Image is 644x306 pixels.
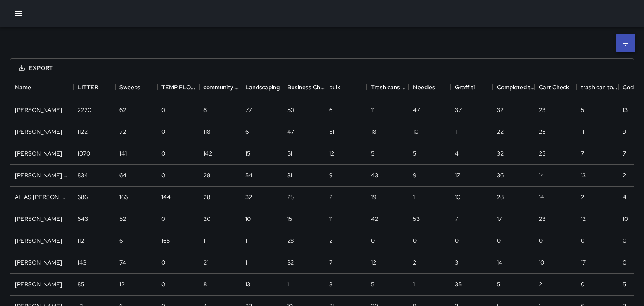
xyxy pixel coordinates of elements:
div: 21 [203,258,208,267]
div: 0 [623,258,626,267]
div: 144 [161,193,171,201]
div: 10 [623,215,628,223]
div: 32 [245,193,252,201]
div: 4 [455,149,459,158]
div: 62 [119,106,126,114]
div: STREETER BLOWERS [15,171,69,179]
div: 1122 [78,127,88,136]
div: Zach stamey [15,280,62,288]
div: Trash cans wipe downs [367,75,409,99]
div: 142 [203,149,212,158]
div: 3 [329,280,332,288]
div: 37 [455,106,462,114]
div: 17 [497,215,502,223]
div: 141 [119,149,127,158]
div: 42 [371,215,378,223]
div: 11 [329,215,332,223]
div: 1 [287,280,289,288]
div: 10 [245,215,251,223]
div: 47 [413,106,420,114]
div: 15 [287,215,292,223]
div: 1 [413,280,415,288]
div: 0 [161,127,165,136]
div: 5 [623,280,626,288]
div: 166 [119,193,128,201]
div: 15 [245,149,250,158]
div: trash can top off [581,75,618,99]
div: Sweeps [115,75,157,99]
div: Business Check [283,75,325,99]
div: Graffiti [455,75,475,99]
div: 5 [413,149,416,158]
div: 1 [203,236,205,245]
div: Needles [413,75,435,99]
div: 47 [287,127,294,136]
div: Cart Check [535,75,576,99]
div: 64 [119,171,127,179]
div: 1 [245,236,247,245]
div: 17 [455,171,460,179]
div: 12 [371,258,376,267]
div: 17 [581,258,586,267]
div: 25 [539,149,545,158]
div: 2 [539,280,542,288]
div: 54 [245,171,252,179]
div: 0 [161,215,165,223]
div: 10 [413,127,418,136]
div: Ed Cutshaw [15,127,62,136]
div: 12 [119,280,125,288]
div: 8 [203,280,207,288]
div: Name [10,75,73,99]
div: 0 [161,258,165,267]
div: 36 [497,171,504,179]
div: 8 [203,106,207,114]
div: 35 [455,280,462,288]
div: 6 [245,127,249,136]
div: community engagement [199,75,241,99]
div: 10 [539,258,544,267]
div: 13 [245,280,250,288]
div: 0 [539,236,543,245]
div: 28 [203,193,210,201]
div: 14 [539,171,544,179]
div: 143 [78,258,86,267]
div: 5 [371,280,374,288]
div: 10 [455,193,460,201]
div: ANGUS LOCKLEAR [15,149,62,158]
div: 643 [78,215,88,223]
div: ALFRED ROBINSON [15,258,62,267]
div: 0 [581,280,584,288]
div: Sweeps [119,75,140,99]
div: 165 [161,236,170,245]
div: 1 [245,258,247,267]
div: 50 [287,106,294,114]
div: 1 [455,127,457,136]
div: William Littlejohn [15,215,62,223]
div: 1 [413,193,415,201]
div: 2 [413,258,416,267]
div: 43 [371,171,378,179]
div: 0 [161,149,165,158]
div: Cart Check [539,75,569,99]
div: 74 [119,258,126,267]
div: 32 [497,106,504,114]
div: TEMP FLOWER BASKET WATERING FIX ASSET [161,75,199,99]
div: 0 [161,171,165,179]
div: Name [15,75,31,99]
div: 12 [581,215,586,223]
div: 20 [203,215,210,223]
div: TEMP FLOWER BASKET WATERING FIX ASSET [157,75,199,99]
div: 18 [371,127,376,136]
div: 32 [287,258,294,267]
div: 2220 [78,106,91,114]
div: 834 [78,171,88,179]
div: Completed trash bags [493,75,535,99]
div: 85 [78,280,84,288]
div: 23 [539,106,545,114]
div: 28 [203,171,210,179]
div: 0 [371,236,375,245]
div: 9 [413,171,417,179]
div: community engagement [203,75,241,99]
div: Needles [409,75,451,99]
div: 0 [581,236,584,245]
